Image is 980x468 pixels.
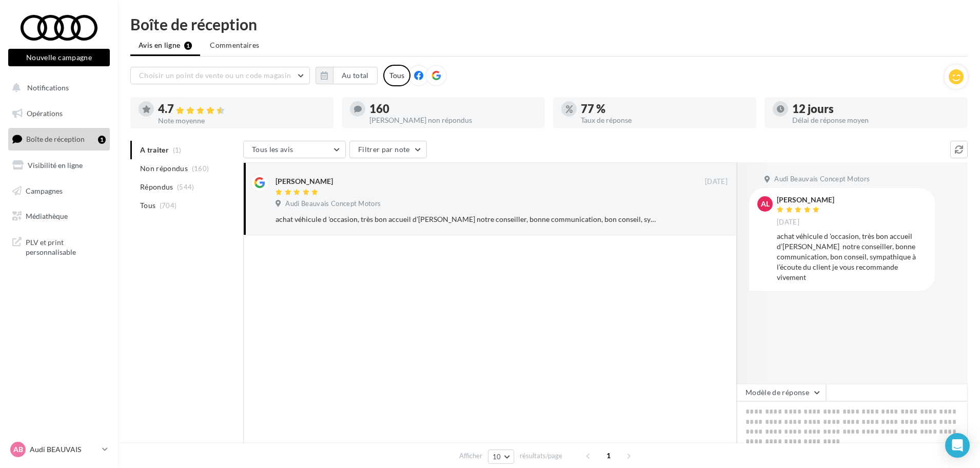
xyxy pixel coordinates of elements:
a: Médiathèque [6,205,112,227]
button: Au total [316,67,378,84]
a: Boîte de réception1 [6,128,112,150]
span: (704) [160,201,177,210]
span: Commentaires [210,40,259,50]
span: AL [761,199,770,209]
div: [PERSON_NAME] non répondus [369,117,537,124]
span: (160) [192,164,209,173]
span: Audi Beauvais Concept Motors [774,175,870,184]
button: Au total [333,67,378,84]
div: [PERSON_NAME] [777,196,834,203]
button: Notifications [6,77,108,99]
div: achat véhicule d 'occasion, très bon accueil d’[PERSON_NAME] notre conseiller, bonne communicatio... [777,231,927,283]
div: 4.7 [158,103,325,115]
span: Répondus [140,182,173,192]
span: Tous [140,200,155,211]
div: Note moyenne [158,117,325,124]
div: Taux de réponse [581,117,748,124]
span: 1 [600,447,617,464]
button: Modèle de réponse [737,384,826,401]
div: achat véhicule d 'occasion, très bon accueil d’[PERSON_NAME] notre conseiller, bonne communicatio... [276,214,661,224]
div: 160 [369,103,537,115]
button: Filtrer par note [349,141,427,158]
span: résultats/page [520,451,562,461]
a: Campagnes [6,180,112,202]
span: Tous les avis [252,145,293,154]
button: Nouvelle campagne [8,49,110,66]
span: Opérations [27,109,63,118]
span: [DATE] [705,177,728,186]
span: 10 [493,453,501,461]
span: Notifications [27,83,69,92]
button: Tous les avis [243,141,346,158]
a: AB Audi BEAUVAIS [8,440,110,459]
div: Tous [383,65,410,86]
div: Open Intercom Messenger [945,433,970,458]
span: Afficher [459,451,482,461]
span: Médiathèque [26,212,68,220]
span: Choisir un point de vente ou un code magasin [139,71,291,80]
span: [DATE] [777,218,799,227]
span: AB [13,444,23,455]
span: Audi Beauvais Concept Motors [285,199,381,209]
div: Boîte de réception [130,16,968,32]
span: Visibilité en ligne [28,161,83,170]
span: (544) [177,183,194,191]
p: Audi BEAUVAIS [30,444,98,455]
span: Non répondus [140,163,188,174]
a: Visibilité en ligne [6,155,112,176]
a: Opérations [6,103,112,124]
span: Boîte de réception [26,135,85,143]
div: 12 jours [792,103,959,115]
a: PLV et print personnalisable [6,231,112,261]
div: Délai de réponse moyen [792,117,959,124]
div: [PERSON_NAME] [276,176,333,186]
div: 77 % [581,103,748,115]
button: 10 [488,450,514,464]
div: 1 [98,136,106,144]
button: Choisir un point de vente ou un code magasin [130,67,310,84]
span: PLV et print personnalisable [26,235,106,257]
span: Campagnes [26,186,63,195]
